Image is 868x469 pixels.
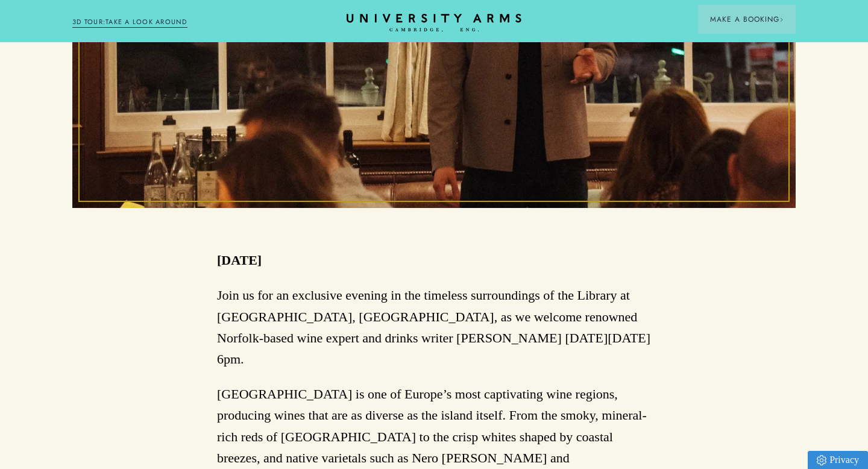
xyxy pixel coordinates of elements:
[817,455,826,465] img: Privacy
[779,17,784,22] img: Arrow icon
[698,5,796,34] button: Make a BookingArrow icon
[808,451,868,469] a: Privacy
[710,14,784,25] span: Make a Booking
[217,285,651,370] p: Join us for an exclusive evening in the timeless surroundings of the Library at [GEOGRAPHIC_DATA]...
[217,250,262,271] p: [DATE]
[72,17,187,28] a: 3D TOUR:TAKE A LOOK AROUND
[347,14,521,33] a: Home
